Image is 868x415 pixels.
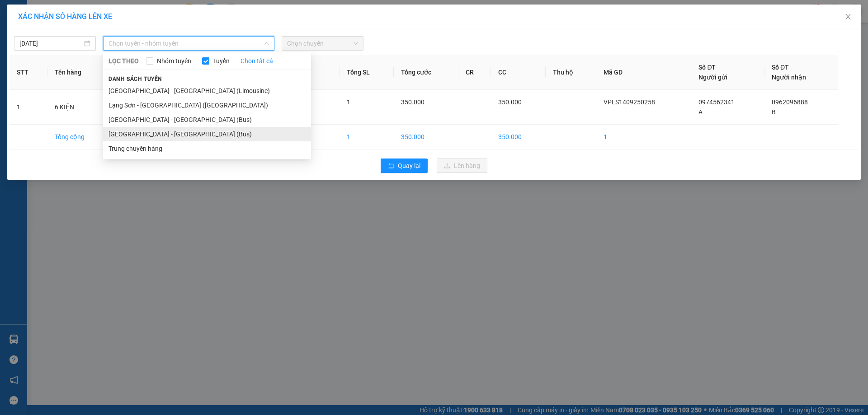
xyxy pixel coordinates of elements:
[491,125,546,149] td: 350.000
[401,98,425,106] span: 350.000
[153,56,195,66] span: Nhóm tuyến
[47,90,111,125] td: 6 KIỆN
[596,55,692,90] th: Mã GD
[835,5,861,30] button: Close
[108,37,269,50] span: Chọn tuyến - nhóm tuyến
[19,38,82,48] input: 15/09/2025
[47,55,111,90] th: Tên hàng
[698,108,703,116] span: A
[398,161,420,171] span: Quay lại
[103,75,168,83] span: Danh sách tuyến
[108,56,139,66] span: LỌC THEO
[772,74,806,81] span: Người nhận
[103,141,311,156] li: Trung chuyển hàng
[103,112,311,127] li: [GEOGRAPHIC_DATA] - [GEOGRAPHIC_DATA] (Bus)
[340,125,394,149] td: 1
[241,56,273,66] a: Chọn tất cả
[18,12,112,21] span: XÁC NHẬN SỐ HÀNG LÊN XE
[388,163,394,170] span: rollback
[604,98,655,106] span: VPLS1409250258
[394,55,458,90] th: Tổng cước
[546,55,596,90] th: Thu hộ
[698,64,716,71] span: Số ĐT
[340,55,394,90] th: Tổng SL
[394,125,458,149] td: 350.000
[9,55,47,90] th: STT
[287,37,358,50] span: Chọn chuyến
[698,74,727,81] span: Người gửi
[103,127,311,141] li: [GEOGRAPHIC_DATA] - [GEOGRAPHIC_DATA] (Bus)
[491,55,546,90] th: CC
[103,84,311,98] li: [GEOGRAPHIC_DATA] - [GEOGRAPHIC_DATA] (Limousine)
[47,125,111,149] td: Tổng cộng
[844,13,852,20] span: close
[458,55,491,90] th: CR
[437,159,487,173] button: uploadLên hàng
[103,98,311,112] li: Lạng Sơn - [GEOGRAPHIC_DATA] ([GEOGRAPHIC_DATA])
[772,64,789,71] span: Số ĐT
[381,159,428,173] button: rollbackQuay lại
[772,98,808,106] span: 0962096888
[264,41,269,46] span: down
[772,108,776,116] span: B
[209,56,233,66] span: Tuyến
[698,98,735,106] span: 0974562341
[347,98,350,106] span: 1
[9,90,47,125] td: 1
[596,125,692,149] td: 1
[498,98,522,106] span: 350.000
